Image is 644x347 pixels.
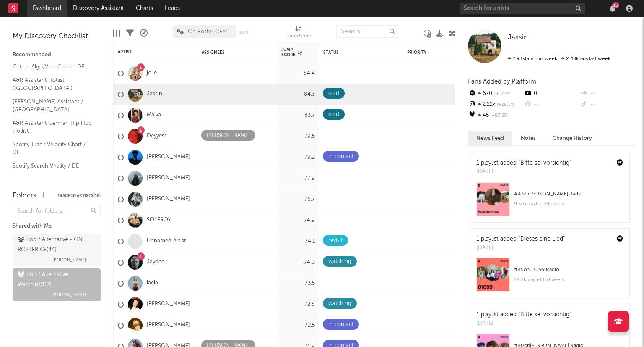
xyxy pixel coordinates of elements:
[281,68,315,79] div: 84.4
[508,56,610,61] span: 2.48k fans last week
[460,3,585,14] input: Search for artists
[281,237,315,247] div: 74.1
[281,131,315,142] div: 79.5
[328,110,339,120] div: cold
[281,321,315,331] div: 72.5
[476,319,571,328] div: [DATE]
[140,21,148,45] div: A&R Pipeline
[281,195,315,205] div: 76.7
[118,50,181,55] div: Artist
[468,79,536,85] span: Fans Added by Platform
[113,21,120,45] div: Edit Columns
[202,50,260,55] div: Assignees
[281,300,315,310] div: 72.8
[13,62,92,71] a: Critical Algo/Viral Chart - DE
[147,196,190,203] a: [PERSON_NAME]
[147,133,167,140] a: Déyyess
[286,21,311,45] div: Jump Score
[407,50,441,55] div: Priority
[492,92,511,96] span: -8.22 %
[13,205,101,217] input: Search for folders...
[470,258,629,298] a: #45on01099 Radio18.2kplaylist followers
[13,118,92,136] a: A&R Assistant German Hip Hop Hotlist
[281,152,315,163] div: 79.2
[147,217,171,224] a: SOLEROY
[514,199,623,209] div: 9.56k playlist followers
[514,265,623,275] div: # 45 on 01099 Radio
[508,34,528,41] span: Jassin
[580,99,636,110] div: --
[476,235,565,244] div: 1 playlist added
[13,50,101,60] div: Recommended
[476,244,565,252] div: [DATE]
[328,320,353,330] div: in contact
[239,30,249,35] button: Save
[514,275,623,285] div: 18.2k playlist followers
[147,112,161,119] a: Maiva
[13,234,101,266] a: Pop / Alternative - ON ROSTER CE(44)[PERSON_NAME]
[18,270,93,290] div: Pop / Alternative Watchlist ( 109 )
[281,110,315,121] div: 83.7
[519,312,571,318] a: "Bitte sei vorsichtig"
[496,103,515,107] span: +28.1 %
[57,194,101,198] button: Tracked Artists(18)
[328,236,343,246] div: revisit
[508,34,528,42] a: Jassin
[512,131,544,145] button: Notes
[468,110,524,121] div: 45
[13,140,92,157] a: Spotify Track Velocity Chart / DE
[328,89,339,99] div: cold
[52,290,86,300] span: [PERSON_NAME]
[323,50,378,55] div: Status
[126,21,134,45] div: Filters
[18,235,93,255] div: Pop / Alternative - ON ROSTER CE ( 44 )
[147,280,158,287] a: laela
[52,255,86,265] span: [PERSON_NAME]
[281,216,315,226] div: 74.9
[336,25,399,38] input: Search...
[281,258,315,268] div: 74.0
[281,89,315,100] div: 84.3
[13,174,92,184] a: Apple Top 200 / DE
[13,191,36,201] div: Folders
[147,175,190,182] a: [PERSON_NAME]
[476,168,571,176] div: [DATE]
[476,159,571,168] div: 1 playlist added
[188,29,231,34] span: On Roster Overview
[13,32,101,42] div: My Discovery Checklist
[281,279,315,289] div: 73.5
[147,259,164,266] a: Jaydee
[544,131,600,145] button: Change History
[612,2,619,8] div: 15
[207,131,250,141] div: [PERSON_NAME]
[147,238,186,245] a: Unnamed Artist
[13,268,101,301] a: Pop / Alternative Watchlist(109)[PERSON_NAME]
[610,5,615,12] button: 15
[580,88,636,99] div: --
[147,70,157,77] a: jolle
[13,97,92,114] a: [PERSON_NAME] Assistant / [GEOGRAPHIC_DATA]
[147,301,190,308] a: [PERSON_NAME]
[328,152,353,162] div: in contact
[147,154,190,161] a: [PERSON_NAME]
[468,99,524,110] div: 2.22k
[468,88,524,99] div: 670
[519,160,571,166] a: "Bitte sei vorsichtig"
[328,257,351,267] div: watching
[13,161,92,171] a: Spotify Search Virality / DE
[524,88,579,99] div: 0
[524,99,579,110] div: --
[13,221,101,231] div: Shared with Me
[328,299,351,309] div: watching
[508,56,557,61] span: 2.93k fans this week
[13,76,92,93] a: A&R Assistant Hotlist ([GEOGRAPHIC_DATA])
[519,236,565,242] a: "Dieses eine Lied"
[514,189,623,199] div: # 47 on [PERSON_NAME] Radio
[468,131,512,145] button: News Feed
[281,173,315,184] div: 77.9
[489,113,509,118] span: +87.5 %
[147,322,190,329] a: [PERSON_NAME]
[286,32,311,42] div: Jump Score
[281,47,302,58] div: Jump Score
[476,310,571,319] div: 1 playlist added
